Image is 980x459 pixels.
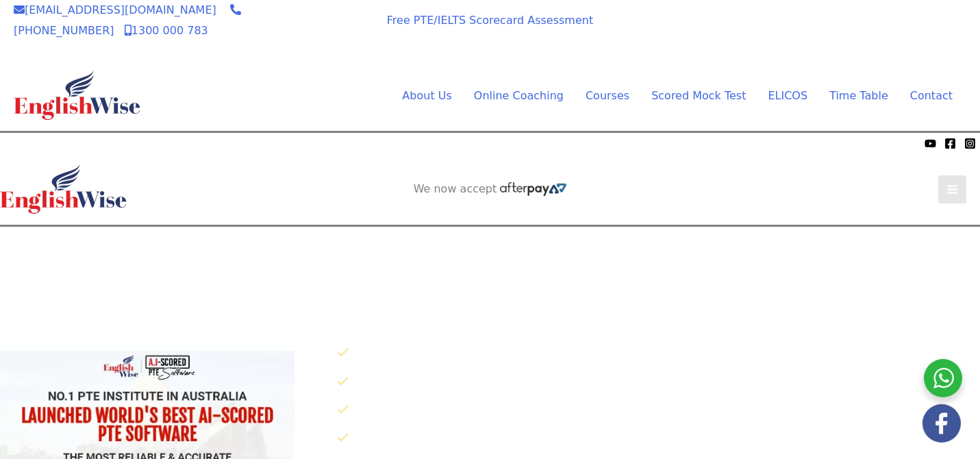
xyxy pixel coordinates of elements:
[741,18,953,46] a: AI SCORED PTE SOFTWARE REGISTER FOR FREE SOFTWARE TRIAL
[925,138,936,149] a: YouTube
[337,342,980,364] li: 30X AI Scored Full Length Mock Tests
[14,3,216,16] a: [EMAIL_ADDRESS][DOMAIN_NAME]
[640,86,757,106] a: Scored Mock TestMenu Toggle
[500,182,566,196] img: Afterpay-Logo
[727,8,966,52] aside: Header Widget 1
[910,89,953,102] span: Contact
[391,86,462,106] a: About UsMenu Toggle
[944,138,956,149] a: Facebook
[14,71,140,120] img: cropped-ew-logo
[651,89,746,102] span: Scored Mock Test
[586,89,629,102] span: Courses
[474,89,564,102] span: Online Coaching
[407,182,574,197] aside: Header Widget 2
[337,371,980,393] li: 250 Speaking Practice Questions
[768,89,807,102] span: ELICOS
[83,140,121,147] img: Afterpay-Logo
[125,24,208,37] a: 1300 000 783
[14,3,241,37] a: [PHONE_NUMBER]
[299,40,337,47] img: Afterpay-Logo
[337,427,980,449] li: 125 Reading Practice Questions
[370,227,610,271] aside: Header Widget 1
[369,86,953,106] nav: Site Navigation: Main Menu
[757,86,818,106] a: ELICOS
[284,10,353,37] span: We now accept
[829,89,888,102] span: Time Table
[327,312,980,332] p: Click below to know why EnglishWise has worlds best AI scored PTE software
[899,86,953,106] a: Contact
[964,138,976,149] a: Instagram
[818,86,899,106] a: Time TableMenu Toggle
[387,14,593,27] a: Free PTE/IELTS Scorecard Assessment
[7,136,79,150] span: We now accept
[402,89,451,102] span: About Us
[385,238,596,265] a: AI SCORED PTE SOFTWARE REGISTER FOR FREE SOFTWARE TRIAL
[575,86,640,106] a: CoursesMenu Toggle
[922,404,961,443] img: white-facebook.png
[414,182,497,196] span: We now accept
[337,399,980,421] li: 50 Writing Practice Questions
[463,86,575,106] a: Online CoachingMenu Toggle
